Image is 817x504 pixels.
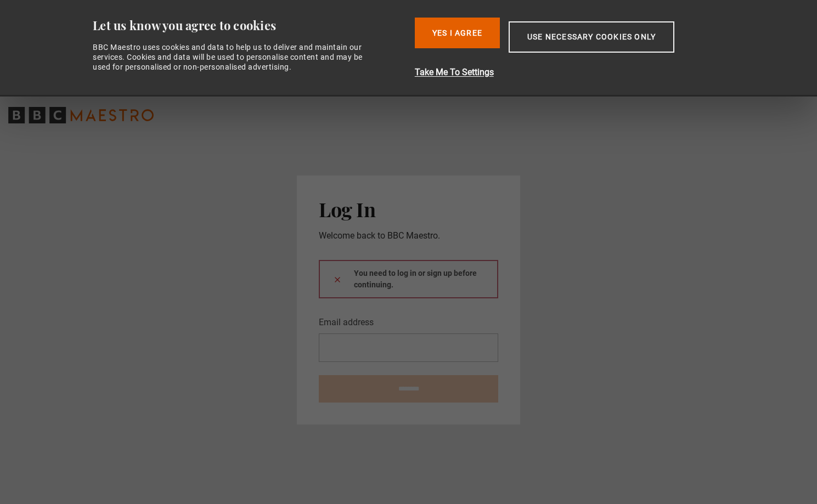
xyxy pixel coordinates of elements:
button: Yes I Agree [415,18,500,48]
div: Let us know you agree to cookies [93,18,406,33]
h2: Log In [319,197,498,220]
button: Take Me To Settings [415,66,733,79]
div: BBC Maestro uses cookies and data to help us to deliver and maintain our services. Cookies and da... [93,42,375,72]
svg: BBC Maestro [8,107,154,123]
p: Welcome back to BBC Maestro. [319,229,498,242]
label: Email address [319,316,374,329]
div: You need to log in or sign up before continuing. [319,260,498,298]
button: Use necessary cookies only [509,21,674,53]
